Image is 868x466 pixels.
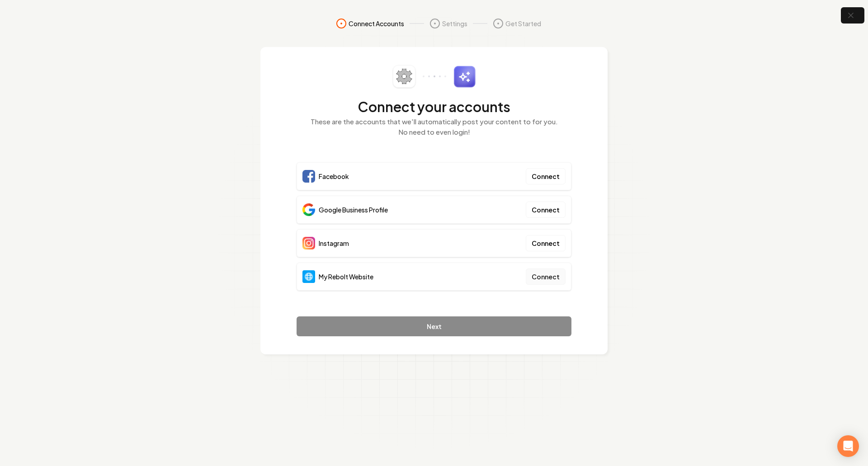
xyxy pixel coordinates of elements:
h2: Connect your accounts [297,99,571,115]
span: Google Business Profile [319,205,388,214]
span: Facebook [319,172,349,181]
div: Open Intercom Messenger [837,435,859,457]
button: Connect [526,268,566,285]
span: Instagram [319,239,349,248]
span: Connect Accounts [349,19,404,28]
img: sparkles.svg [453,66,476,88]
button: Connect [526,235,566,251]
img: Google [302,203,315,216]
p: These are the accounts that we'll automatically post your content to for you. No need to even login! [297,117,571,137]
img: Instagram [302,237,315,249]
span: Get Started [505,19,541,28]
img: connector-dots.svg [423,75,446,77]
img: Facebook [302,170,315,183]
img: Website [302,270,315,283]
button: Connect [526,168,566,184]
button: Connect [526,202,566,218]
span: My Rebolt Website [319,272,373,281]
span: Settings [442,19,467,28]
